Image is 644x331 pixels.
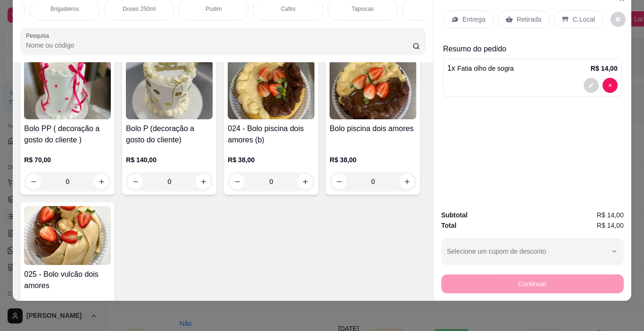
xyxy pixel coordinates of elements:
strong: Subtotal [441,211,468,219]
button: Selecione um cupom de desconto [441,238,624,265]
h4: Bolo P (decoração a gosto do cliente) [126,123,213,146]
h4: Bolo PP ( decoração a gosto do cliente ) [24,123,111,146]
button: decrease-product-quantity [603,78,618,93]
p: R$ 70,00 [24,155,111,165]
p: C.Local [573,15,595,24]
h4: 024 - Bolo piscina dois amores (b) [228,123,314,146]
p: Retirada [517,15,542,24]
p: Pudim [206,5,222,13]
button: decrease-product-quantity [611,12,626,27]
span: R$ 14,00 [597,220,624,231]
img: product-image [24,206,111,265]
button: decrease-product-quantity [584,78,599,93]
img: product-image [330,60,416,119]
p: R$ 38,00 [228,155,314,165]
p: Resumo do pedido [443,43,622,55]
h4: 025 - Bolo vulcão dois amores [24,269,111,291]
p: R$ 38,00 [330,155,416,165]
label: Pesquisa [26,32,52,40]
p: Entrega [462,15,486,24]
img: product-image [126,60,213,119]
p: 1 x [447,63,514,74]
p: R$ 140,00 [126,155,213,165]
img: product-image [24,60,111,119]
p: Brigadeiros [50,5,79,13]
input: Pesquisa [26,41,413,50]
p: Doses 250ml [123,5,156,13]
strong: Total [441,222,456,229]
h4: Bolo piscina dois amores [330,123,416,134]
span: Fatia olho de sogra [457,65,514,72]
p: Tapiocas [352,5,374,13]
p: Cafés [281,5,296,13]
p: R$ 14,00 [591,64,618,73]
img: product-image [228,60,314,119]
span: R$ 14,00 [597,210,624,220]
